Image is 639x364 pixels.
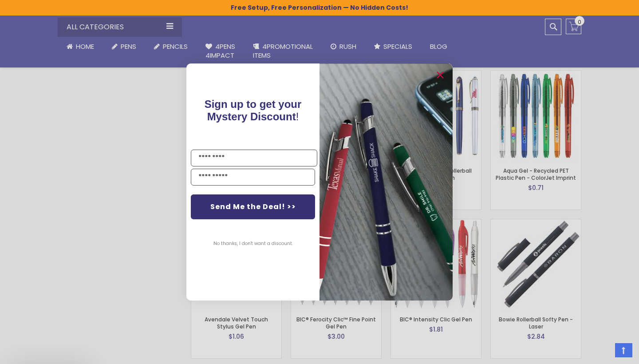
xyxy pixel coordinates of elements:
[205,98,302,123] span: Sign up to get your Mystery Discount
[319,63,453,300] img: pop-up-image
[205,98,302,123] span: !
[209,233,297,255] button: No thanks, I don't want a discount.
[433,68,447,82] button: Close dialog
[191,194,315,219] button: Send Me the Deal! >>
